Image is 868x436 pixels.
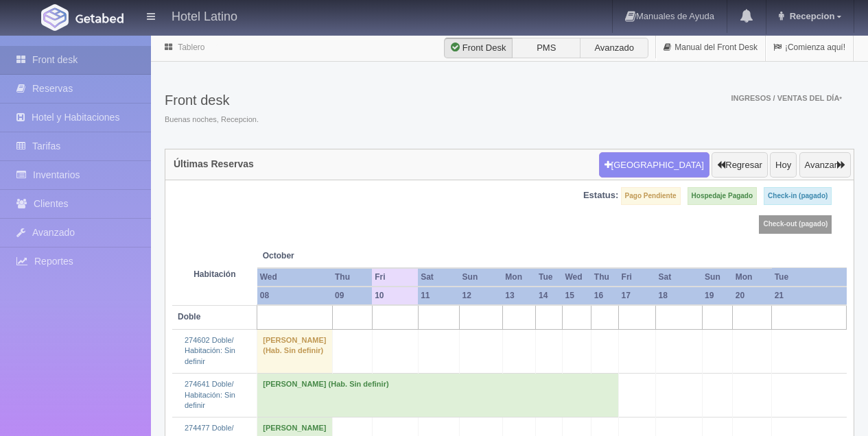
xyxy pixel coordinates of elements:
th: 16 [591,287,619,305]
strong: Habitación [193,269,235,279]
a: ¡Comienza aquí! [766,34,853,61]
th: Sun [702,268,733,287]
td: [PERSON_NAME] (Hab. Sin definir) [257,329,332,373]
button: Avanzar [799,152,851,178]
th: 11 [418,287,459,305]
th: Wed [257,268,332,287]
th: Mon [502,268,536,287]
label: Estatus: [583,189,618,202]
a: 274641 Doble/Habitación: Sin definir [185,380,235,409]
button: Hoy [770,152,797,178]
label: Front Desk [444,38,513,58]
img: Getabed [75,13,124,23]
b: Doble [178,312,200,322]
th: 18 [656,287,702,305]
th: Wed [562,268,591,287]
th: Sat [418,268,459,287]
label: Avanzado [580,38,648,58]
th: Sat [656,268,702,287]
th: Tue [536,268,562,287]
th: 20 [733,287,772,305]
h3: Front desk [165,93,259,108]
th: 21 [772,287,847,305]
span: Recepcion [786,11,835,21]
h4: Hotel Latino [172,7,237,24]
th: 09 [332,287,372,305]
th: Mon [733,268,772,287]
label: Pago Pendiente [621,187,681,205]
th: 12 [460,287,503,305]
h4: Últimas Reservas [174,159,254,169]
button: [GEOGRAPHIC_DATA] [599,152,709,178]
button: Regresar [712,152,767,178]
th: Thu [591,268,619,287]
label: PMS [512,38,580,58]
span: Buenas noches, Recepcion. [165,114,259,125]
th: 15 [562,287,591,305]
td: [PERSON_NAME] (Hab. Sin definir) [257,373,619,417]
th: 19 [702,287,733,305]
th: Tue [772,268,847,287]
span: Ingresos / Ventas del día [731,94,842,102]
th: Fri [619,268,656,287]
th: Thu [332,268,372,287]
label: Check-in (pagado) [764,187,832,205]
a: 274602 Doble/Habitación: Sin definir [185,336,235,365]
img: Getabed [41,4,69,31]
th: 14 [536,287,562,305]
th: 17 [619,287,656,305]
label: Check-out (pagado) [759,215,832,233]
a: Manual del Front Desk [656,34,765,61]
th: 08 [257,287,332,305]
span: October [263,250,366,262]
label: Hospedaje Pagado [688,187,757,205]
th: 10 [372,287,418,305]
a: Tablero [178,43,204,52]
th: 13 [502,287,536,305]
th: Sun [460,268,503,287]
th: Fri [372,268,418,287]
